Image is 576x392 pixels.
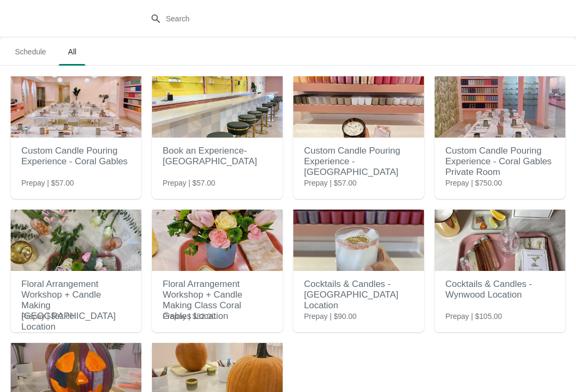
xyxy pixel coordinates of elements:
[152,210,283,271] img: Floral Arrangement Workshop + Candle Making Class Coral Gables Location
[435,210,565,271] img: Cocktails & Candles - Wynwood Location
[304,178,357,188] span: Prepay | $57.00
[293,210,424,271] img: Cocktails & Candles - Fort Lauderdale Location
[293,76,424,138] img: Custom Candle Pouring Experience - Fort Lauderdale
[163,178,215,188] span: Prepay | $57.00
[11,76,141,138] img: Custom Candle Pouring Experience - Coral Gables
[165,9,432,28] input: Search
[445,140,555,183] h2: Custom Candle Pouring Experience - Coral Gables Private Room
[435,76,565,138] img: Custom Candle Pouring Experience - Coral Gables Private Room
[304,274,413,316] h2: Cocktails & Candles - [GEOGRAPHIC_DATA] Location
[21,274,131,338] h2: Floral Arrangement Workshop + Candle Making [GEOGRAPHIC_DATA] Location
[304,311,357,322] span: Prepay | $90.00
[21,140,131,172] h2: Custom Candle Pouring Experience - Coral Gables
[11,210,141,271] img: Floral Arrangement Workshop + Candle Making Fort Lauderdale Location
[163,311,215,322] span: Prepay | $82.00
[163,140,272,172] h2: Book an Experience- [GEOGRAPHIC_DATA]
[163,274,272,327] h2: Floral Arrangement Workshop + Candle Making Class Coral Gables Location
[445,311,502,322] span: Prepay | $105.00
[304,140,413,183] h2: Custom Candle Pouring Experience - [GEOGRAPHIC_DATA]
[445,274,555,306] h2: Cocktails & Candles - Wynwood Location
[152,76,283,138] img: Book an Experience- Delray Beach
[59,42,85,61] span: All
[21,311,74,322] span: Prepay | $82.00
[445,178,502,188] span: Prepay | $750.00
[21,178,74,188] span: Prepay | $57.00
[6,42,54,61] span: Schedule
